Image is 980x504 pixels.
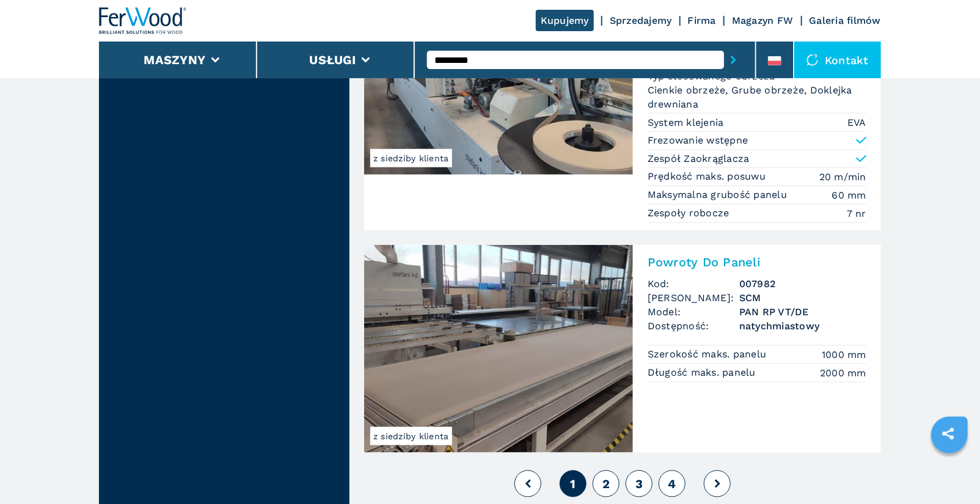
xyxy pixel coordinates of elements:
img: Ferwood [99,7,187,34]
a: Sprzedajemy [610,15,672,26]
h2: Powroty Do Paneli [648,255,866,269]
p: Prędkość maks. posuwu [648,170,769,183]
a: sharethis [933,418,964,449]
em: Cienkie obrzeże, Grube obrzeże, Doklejka drewniana [648,83,866,111]
h3: PAN RP VT/DE [739,305,866,319]
span: Kod: [648,277,739,291]
span: Model: [648,305,739,319]
button: Usługi [310,53,356,67]
span: z siedziby klienta [370,149,452,167]
div: Kontakt [794,42,881,78]
h3: SCM [739,291,866,305]
button: 1 [560,470,587,497]
span: 2 [602,477,610,491]
span: 4 [668,477,676,491]
em: 1000 mm [822,348,866,362]
span: [PERSON_NAME]: [648,291,739,305]
em: 20 m/min [819,170,866,184]
span: natychmiastowy [739,319,866,333]
span: Dostępność: [648,319,739,333]
a: Kupujemy [536,10,594,31]
button: 3 [626,470,653,497]
p: System klejenia [648,116,727,130]
img: Kontakt [806,54,819,66]
button: submit-button [724,46,743,74]
a: Magazyn FW [732,15,794,26]
span: 1 [570,477,576,491]
em: 7 nr [847,206,866,221]
a: Galeria filmów [810,15,882,26]
span: z siedziby klienta [370,427,452,445]
a: Powroty Do Paneli SCM PAN RP VT/DEz siedziby klientaPowroty Do PaneliKod:007982[PERSON_NAME]:SCMM... [364,245,881,453]
em: EVA [847,115,866,130]
button: 4 [659,470,686,497]
em: 2000 mm [820,366,866,380]
h3: 007982 [739,277,866,291]
span: 3 [635,477,643,491]
img: Powroty Do Paneli SCM PAN RP VT/DE [364,245,633,453]
em: 60 mm [832,188,866,202]
p: Maksymalna grubość panelu [648,188,791,202]
p: Szerokość maks. panelu [648,348,770,361]
p: Zespoły robocze [648,206,733,220]
iframe: Chat [928,449,971,495]
a: Firma [688,15,716,26]
button: Maszyny [144,53,205,67]
p: Frezowanie wstępne [648,134,748,147]
p: Zespół Zaokrąglacza [648,152,750,166]
p: Długość maks. panelu [648,366,759,379]
button: 2 [593,470,620,497]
